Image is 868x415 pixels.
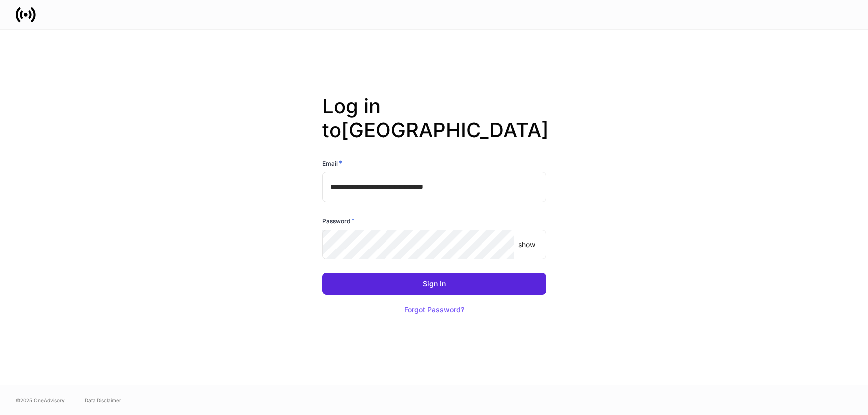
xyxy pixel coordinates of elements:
div: Sign In [423,280,446,287]
p: show [518,240,535,249]
a: Data Disclaimer [85,396,121,404]
h6: Password [322,216,355,226]
span: © 2025 OneAdvisory [16,396,65,404]
h2: Log in to [GEOGRAPHIC_DATA] [322,94,546,158]
button: Forgot Password? [392,299,477,321]
h6: Email [322,158,342,168]
div: Forgot Password? [404,306,464,313]
button: Sign In [322,273,546,295]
